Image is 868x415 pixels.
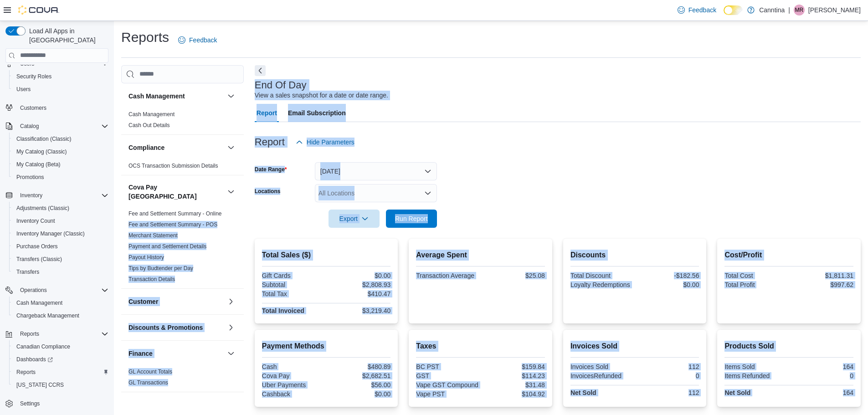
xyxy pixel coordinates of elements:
a: Inventory Manager (Classic) [13,228,88,239]
a: Transaction Details [128,276,175,282]
span: Transfers [13,266,108,277]
div: Total Tax [262,290,324,297]
div: 112 [637,363,699,370]
h3: Customer [128,297,158,306]
span: Tips by Budtender per Day [128,265,193,272]
div: Subtotal [262,281,324,288]
div: GST [416,372,478,379]
button: Purchase Orders [9,240,112,253]
div: Compliance [121,160,244,175]
div: InvoicesRefunded [570,372,633,379]
label: Locations [255,188,281,195]
h1: Reports [121,28,169,46]
button: Compliance [128,143,224,152]
span: Customers [20,104,46,112]
h2: Products Sold [724,341,853,352]
div: $3,219.40 [328,307,390,314]
span: Settings [16,398,108,409]
div: Cova Pay [262,372,324,379]
a: Payout History [128,254,164,261]
span: Cash Management [13,297,108,308]
h3: Compliance [128,143,164,152]
div: Cashback [262,390,324,398]
div: Vape PST [416,390,478,398]
a: Tips by Budtender per Day [128,265,193,272]
a: Dashboards [13,354,56,365]
button: Cova Pay [GEOGRAPHIC_DATA] [128,183,224,201]
div: 0 [791,372,853,379]
span: Cash Management [128,111,175,118]
span: My Catalog (Classic) [13,146,108,157]
button: Finance [226,348,236,359]
span: My Catalog (Beta) [16,161,61,168]
h3: Cash Management [128,92,185,101]
a: Settings [16,398,43,409]
span: Dashboards [13,354,108,365]
span: Feedback [189,36,217,45]
div: $56.00 [328,381,390,389]
div: Cova Pay [GEOGRAPHIC_DATA] [121,208,244,288]
button: Settings [2,397,112,410]
a: Users [13,84,34,95]
span: Reports [16,328,108,339]
div: 164 [791,389,853,396]
span: Payout History [128,254,164,261]
a: Payment and Settlement Details [128,243,206,250]
button: Inventory [2,189,112,202]
h2: Cost/Profit [724,250,853,261]
h3: Report [255,137,285,148]
div: Finance [121,366,244,392]
div: Matthew Reddy [794,5,805,15]
div: 112 [637,389,699,396]
button: Compliance [226,142,236,153]
span: Catalog [20,123,39,130]
a: Cash Management [128,111,175,118]
button: Users [9,83,112,96]
button: Next [255,65,266,76]
span: Fee and Settlement Summary - POS [128,221,217,228]
a: Inventory Count [13,215,59,226]
span: Report [257,104,277,122]
div: Total Cost [724,272,787,279]
button: Promotions [9,171,112,184]
div: $114.23 [483,372,545,379]
div: View a sales snapshot for a date or date range. [255,91,388,100]
p: | [788,5,790,15]
a: OCS Transaction Submission Details [128,163,218,169]
div: Items Refunded [724,372,787,379]
div: Transaction Average [416,272,478,279]
a: Chargeback Management [13,310,83,321]
img: Cova [18,5,59,15]
h2: Discounts [570,250,699,261]
span: Cash Management [16,299,62,307]
span: Canadian Compliance [13,341,108,352]
div: Total Profit [724,281,787,288]
div: $0.00 [328,390,390,398]
div: 0 [637,372,699,379]
span: Hide Parameters [307,138,354,147]
a: Reports [13,367,39,378]
span: Inventory Manager (Classic) [13,228,108,239]
span: Canadian Compliance [16,343,70,350]
button: Security Roles [9,70,112,83]
button: Reports [9,366,112,379]
a: Canadian Compliance [13,341,74,352]
button: Classification (Classic) [9,133,112,145]
span: GL Transactions [128,379,168,386]
a: Fee and Settlement Summary - Online [128,210,222,217]
span: Users [16,86,31,93]
a: Cash Out Details [128,122,170,128]
div: $997.62 [791,281,853,288]
span: Payment and Settlement Details [128,243,206,250]
button: Open list of options [424,190,431,197]
div: $410.47 [328,290,390,297]
a: GL Transactions [128,379,168,386]
button: Canadian Compliance [9,340,112,353]
button: Transfers [9,266,112,278]
span: Chargeback Management [13,310,108,321]
a: Purchase Orders [13,241,62,252]
span: Classification (Classic) [16,135,72,143]
span: Cash Out Details [128,122,170,129]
